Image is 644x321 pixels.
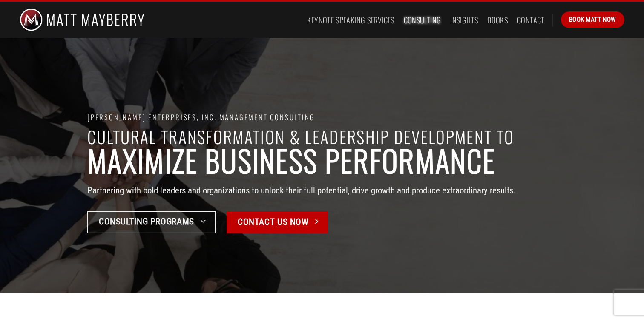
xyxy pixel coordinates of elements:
a: Contact [517,12,545,28]
a: Insights [450,12,478,28]
span: Contact Us now [238,215,309,229]
span: Consulting Programs [99,215,194,229]
strong: maximize business performance [87,138,495,182]
a: Consulting Programs [87,211,216,233]
a: Consulting [404,12,441,28]
span: Cultural Transformation & leadership development to [87,124,514,149]
img: Matt Mayberry [20,2,144,38]
a: Keynote Speaking Services [307,12,394,28]
a: Book Matt Now [561,11,624,28]
a: Contact Us now [227,211,328,233]
a: Books [487,12,508,28]
p: Partnering with bold leaders and organizations to unlock their full potential, drive growth and p... [87,184,569,198]
span: Book Matt Now [569,14,616,25]
span: [PERSON_NAME] Enterprises, Inc. Management Consulting [87,112,315,122]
